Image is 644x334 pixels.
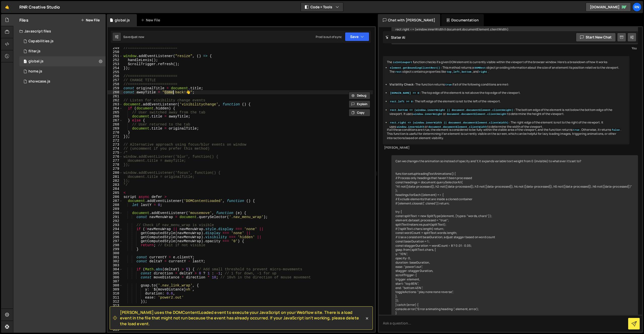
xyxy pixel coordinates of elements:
[389,82,414,87] strong: Visibility Check
[108,147,123,151] div: 274
[349,92,370,99] button: Debug
[108,227,123,231] div: 294
[108,215,123,219] div: 291
[108,271,123,275] div: 305
[108,283,123,287] div: 308
[28,69,42,74] div: home.js
[378,14,440,26] div: Chat with [PERSON_NAME]
[108,275,123,279] div: 306
[108,98,123,102] div: 262
[28,59,44,64] div: global.js
[632,3,641,12] a: RN
[108,263,123,267] div: 303
[108,114,123,118] div: 266
[345,32,369,41] button: Save
[108,312,123,316] div: 315
[108,179,123,183] div: 282
[108,287,123,291] div: 309
[108,183,123,187] div: 283
[108,127,123,131] div: 269
[441,14,484,26] div: Documentation
[389,108,625,116] li: : The bottom edge of the element is not below the bottom edge of the viewport. It uses or to dete...
[389,108,514,112] code: rect.bottom <= (window.innerHeight || document.documentElement.clientHeight)
[108,167,123,171] div: 279
[389,121,509,124] code: rect.right <= (window.innerWidth || document.documentElement.clientWidth)
[141,18,162,23] div: New File
[81,18,100,22] button: New File
[389,99,625,104] li: : The left edge of the element is not to the left of the viewport.
[108,291,123,296] div: 310
[108,251,123,255] div: 300
[349,100,370,108] button: Explain
[108,219,123,223] div: 292
[108,50,123,54] div: 250
[19,17,28,23] h2: Files
[1,1,13,13] a: 🤙
[479,70,488,74] code: right
[28,39,54,44] div: Capabilities.js
[108,320,123,324] div: 317
[446,70,452,74] code: top
[576,33,616,42] button: Start new chat
[108,46,123,50] div: 249
[19,46,106,56] div: 2785/35735.js
[108,211,123,215] div: 290
[108,243,123,247] div: 298
[108,300,123,304] div: 312
[108,239,123,243] div: 297
[108,58,123,62] div: 252
[389,120,625,129] li: : The right edge of the element is not to the right of the viewport. It uses or to determine the ...
[108,191,123,195] div: 285
[108,308,123,312] div: 314
[108,235,123,239] div: 296
[108,78,123,82] div: 257
[24,60,27,64] span: 1
[108,195,123,199] div: 286
[108,66,123,70] div: 254
[108,122,123,127] div: 268
[108,267,123,271] div: 304
[108,171,123,175] div: 280
[108,54,123,58] div: 251
[108,86,123,90] div: 259
[108,102,123,106] div: 263
[108,296,123,300] div: 311
[108,155,123,159] div: 276
[393,46,637,51] div: You
[384,146,628,150] div: [PERSON_NAME]
[123,35,144,39] div: Saved
[19,36,106,46] div: 2785/32613.js
[108,143,123,147] div: 273
[108,175,123,179] div: 281
[446,112,507,116] code: document.documentElement.clientHeight
[396,125,425,129] code: window.innerWidth
[108,94,123,98] div: 261
[108,106,123,110] div: 264
[108,259,123,263] div: 302
[301,3,343,12] button: Code + Tools
[13,26,106,36] div: Javascript files
[385,35,406,40] h2: Slater AI
[19,76,106,87] div: 2785/36237.js
[108,187,123,191] div: 284
[108,324,123,328] div: 318
[349,109,370,116] button: Copy
[108,199,123,203] div: 287
[108,139,123,143] div: 272
[108,70,123,74] div: 255
[108,163,123,167] div: 278
[108,151,123,155] div: 275
[586,3,631,12] a: [DOMAIN_NAME]
[389,66,625,74] li: : This method returns a object providing information about the size of an element its position re...
[108,223,123,227] div: 293
[108,74,123,78] div: 256
[108,255,123,259] div: 301
[395,70,402,74] code: rect
[19,66,106,76] div: 2785/4730.js
[108,90,123,94] div: 260
[120,310,365,326] span: [PERSON_NAME] uses the DOMContentLoaded event to execute your JavaScript on your Webflow site. Th...
[108,203,123,207] div: 288
[453,70,460,74] code: left
[389,82,625,87] li: : The function returns if all of the following conditions are met:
